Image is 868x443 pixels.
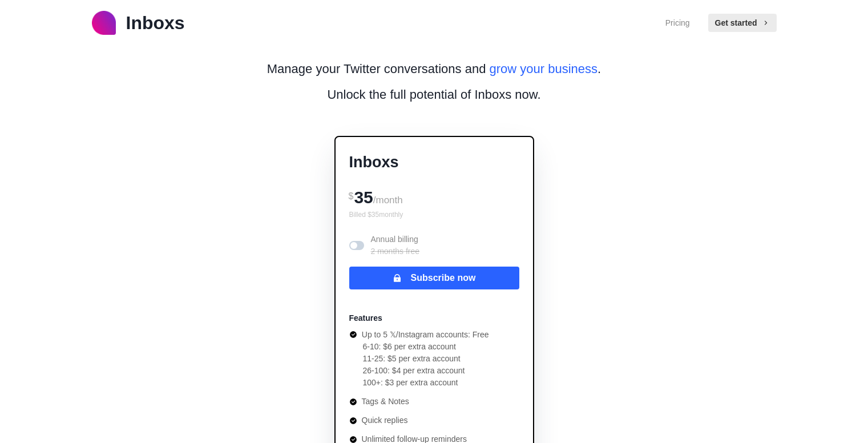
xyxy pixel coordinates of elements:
[363,377,489,389] li: 100+: $3 per extra account
[363,341,489,353] li: 6-10: $6 per extra account
[362,329,489,341] p: Up to 5 𝕏/Instagram accounts: Free
[126,9,185,37] p: Inboxs
[267,59,601,78] p: Manage your Twitter conversations and .
[708,14,777,32] button: Get started
[363,365,489,377] li: 26-100: $4 per extra account
[490,62,598,76] span: grow your business
[327,85,540,104] p: Unlock the full potential of Inboxs now.
[349,151,519,174] p: Inboxs
[371,245,420,257] p: 2 months free
[349,414,489,426] li: Quick replies
[371,233,420,257] p: Annual billing
[349,396,489,408] li: Tags & Notes
[349,312,382,324] p: Features
[363,353,489,365] li: 11-25: $5 per extra account
[92,9,185,37] a: logoInboxs
[665,17,690,29] a: Pricing
[349,191,354,201] span: $
[92,11,116,35] img: logo
[373,195,403,206] span: /month
[349,210,519,220] p: Billed $ 35 monthly
[349,183,519,210] div: 35
[349,267,519,289] button: Subscribe now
